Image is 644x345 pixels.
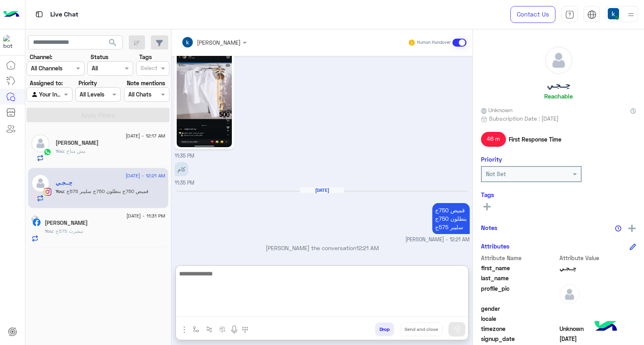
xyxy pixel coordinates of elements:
[559,254,636,262] span: Attribute Value
[45,228,53,234] span: You
[587,10,597,19] img: tab
[559,284,580,304] img: defaultAdmin.png
[375,322,394,336] button: Drop
[481,242,510,250] h6: Attributes
[30,79,63,87] label: Assigned to:
[592,313,620,341] img: hulul-logo.png
[27,108,169,122] button: Apply Filters
[56,140,99,146] h5: Mohamed Abdelaziz
[193,326,199,333] img: select flow
[481,304,558,313] span: gender
[56,179,72,186] h5: حِــجـي
[219,326,226,333] img: create order
[559,324,636,333] span: Unknown
[78,79,97,87] label: Priority
[481,254,558,262] span: Attribute Name
[242,327,248,333] img: make a call
[608,8,619,19] img: userImage
[31,216,39,223] img: picture
[56,188,64,194] span: You
[300,187,344,193] h6: [DATE]
[481,156,502,163] h6: Priority
[126,132,165,140] span: [DATE] - 12:17 AM
[565,10,574,19] img: tab
[45,220,88,226] h5: Abdallah Fesal
[30,53,52,61] label: Channel:
[510,6,555,23] a: Contact Us
[356,244,379,251] span: 12:21 AM
[453,325,461,333] img: send message
[3,35,18,49] img: 713415422032625
[34,9,44,19] img: tab
[481,264,558,272] span: first_name
[56,148,64,154] span: You
[64,188,149,194] span: قميص 750ج بنطلون 750ج سليبر 575ج
[91,53,108,61] label: Status
[481,132,506,146] span: 46 m
[175,180,194,186] span: 11:35 PM
[417,39,451,46] small: Human Handover
[53,228,83,234] span: تيشرت 575ج
[108,38,118,47] span: search
[561,6,578,23] a: tab
[559,314,636,323] span: null
[175,162,188,176] p: 19/8/2025, 11:35 PM
[175,153,194,159] span: 11:35 PM
[139,53,152,61] label: Tags
[127,79,165,87] label: Note mentions
[626,10,636,20] img: profile
[400,322,442,336] button: Send and close
[615,225,621,232] img: notes
[139,64,157,74] div: Select
[628,225,636,232] img: add
[481,284,558,303] span: profile_pic
[203,322,216,336] button: Trigger scenario
[432,203,470,234] p: 20/8/2025, 12:21 AM
[31,174,50,192] img: defaultAdmin.png
[544,92,573,100] h6: Reachable
[559,335,636,343] span: 2025-08-19T19:38:50.035Z
[481,324,558,333] span: timezone
[481,191,636,198] h6: Tags
[3,6,19,23] img: Logo
[190,322,203,336] button: select flow
[547,80,570,90] h5: حِــجـي
[229,325,239,335] img: send voice note
[206,326,213,333] img: Trigger scenario
[64,148,85,154] span: مش متاح
[175,244,470,252] p: [PERSON_NAME] the conversation
[481,314,558,323] span: locale
[405,236,470,244] span: [PERSON_NAME] - 12:21 AM
[559,304,636,313] span: null
[50,9,78,20] p: Live Chat
[43,148,52,156] img: WhatsApp
[33,218,41,226] img: Facebook
[559,264,636,272] span: حِــجـي
[545,47,572,74] img: defaultAdmin.png
[31,134,50,152] img: defaultAdmin.png
[481,224,497,231] h6: Notes
[43,188,52,196] img: Instagram
[489,114,559,123] span: Subscription Date : [DATE]
[216,322,229,336] button: create order
[509,135,561,144] span: First Response Time
[481,106,512,114] span: Unknown
[481,274,558,282] span: last_name
[180,325,189,335] img: send attachment
[481,335,558,343] span: signup_date
[126,172,165,179] span: [DATE] - 12:21 AM
[126,212,165,220] span: [DATE] - 11:31 PM
[103,35,123,53] button: search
